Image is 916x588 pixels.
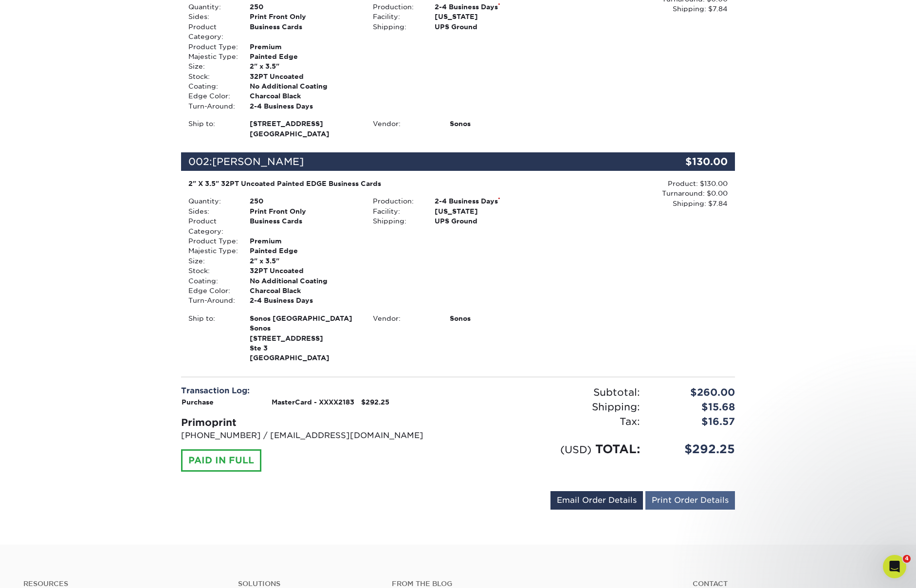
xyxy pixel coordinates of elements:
[250,343,358,353] span: Ste 3
[242,286,366,295] div: Charcoal Black
[242,42,366,52] div: Premium
[181,61,242,71] div: Size:
[272,398,354,406] strong: MasterCard - XXXX2183
[181,295,242,305] div: Turn-Around:
[181,415,451,430] div: Primoprint
[250,119,358,129] span: [STREET_ADDRESS]
[181,119,242,139] div: Ship to:
[181,385,451,397] div: Transaction Log:
[181,12,242,21] div: Sides:
[181,266,242,276] div: Stock:
[242,81,366,91] div: No Additional Coating
[250,333,358,343] span: [STREET_ADDRESS]
[242,246,366,256] div: Painted Edge
[182,398,214,406] strong: Purchase
[181,22,242,42] div: Product Category:
[181,101,242,111] div: Turn-Around:
[181,91,242,101] div: Edge Color:
[212,156,304,167] span: [PERSON_NAME]
[366,313,442,323] div: Vendor:
[181,2,242,12] div: Quantity:
[427,206,550,216] div: [US_STATE]
[242,61,366,71] div: 2" x 3.5"
[427,196,550,206] div: 2-4 Business Days
[242,22,366,42] div: Business Cards
[181,81,242,91] div: Coating:
[181,72,242,81] div: Stock:
[242,52,366,61] div: Painted Edge
[242,2,366,12] div: 250
[242,72,366,81] div: 32PT Uncoated
[242,206,366,216] div: Print Front Only
[181,206,242,216] div: Sides:
[427,22,550,32] div: UPS Ground
[181,216,242,236] div: Product Category:
[458,385,647,400] div: Subtotal:
[188,179,543,188] div: 2" X 3.5" 32PT Uncoated Painted EDGE Business Cards
[427,2,550,12] div: 2-4 Business Days
[392,580,666,588] h4: From the Blog
[647,400,742,414] div: $15.68
[366,22,427,32] div: Shipping:
[693,580,893,588] a: Contact
[427,12,550,21] div: [US_STATE]
[238,580,377,588] h4: Solutions
[366,196,427,206] div: Production:
[250,313,358,362] strong: [GEOGRAPHIC_DATA]
[883,555,906,578] iframe: Intercom live chat
[458,400,647,414] div: Shipping:
[647,414,742,429] div: $16.57
[903,555,911,563] span: 4
[242,91,366,101] div: Charcoal Black
[181,313,242,363] div: Ship to:
[366,2,427,12] div: Production:
[242,216,366,236] div: Business Cards
[442,313,550,323] div: Sonos
[242,295,366,305] div: 2-4 Business Days
[427,216,550,226] div: UPS Ground
[181,430,451,441] p: [PHONE_NUMBER] / [EMAIL_ADDRESS][DOMAIN_NAME]
[361,398,389,406] strong: $292.25
[181,276,242,286] div: Coating:
[366,119,442,129] div: Vendor:
[442,119,550,129] div: Sonos
[242,196,366,206] div: 250
[550,491,643,510] a: Email Order Details
[242,256,366,266] div: 2" x 3.5"
[181,52,242,61] div: Majestic Type:
[181,449,261,472] div: PAID IN FULL
[181,286,242,295] div: Edge Color:
[458,414,647,429] div: Tax:
[242,276,366,286] div: No Additional Coating
[250,313,358,323] span: Sonos [GEOGRAPHIC_DATA]
[242,266,366,276] div: 32PT Uncoated
[242,236,366,246] div: Premium
[642,152,735,171] div: $130.00
[181,246,242,256] div: Majestic Type:
[366,206,427,216] div: Facility:
[181,196,242,206] div: Quantity:
[242,12,366,21] div: Print Front Only
[366,216,427,226] div: Shipping:
[366,12,427,21] div: Facility:
[550,179,728,208] div: Product: $130.00 Turnaround: $0.00 Shipping: $7.84
[647,441,742,458] div: $292.25
[250,119,358,137] strong: [GEOGRAPHIC_DATA]
[250,323,358,333] span: Sonos
[2,558,83,585] iframe: Google Customer Reviews
[181,152,642,171] div: 002:
[181,42,242,52] div: Product Type:
[242,101,366,111] div: 2-4 Business Days
[560,443,591,456] small: (USD)
[647,385,742,400] div: $260.00
[23,580,223,588] h4: Resources
[181,236,242,246] div: Product Type:
[645,491,735,510] a: Print Order Details
[181,256,242,266] div: Size:
[595,442,640,456] span: TOTAL:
